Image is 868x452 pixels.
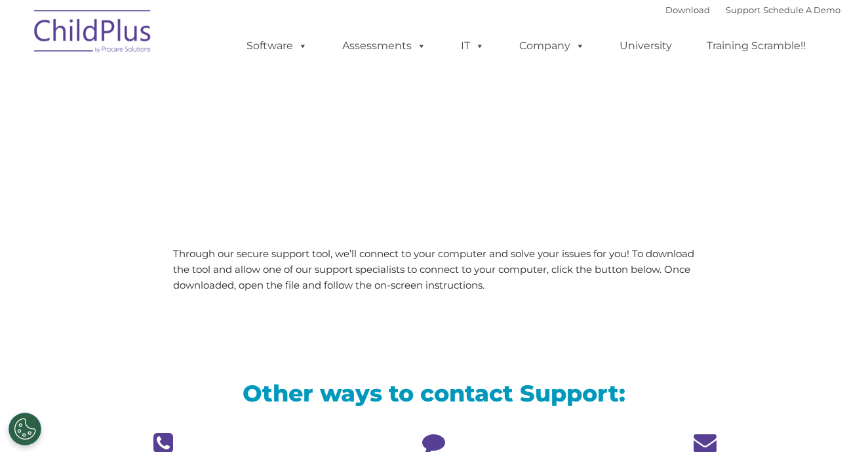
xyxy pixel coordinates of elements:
[665,5,840,15] font: |
[9,413,41,445] button: Cookies Settings
[606,33,685,59] a: University
[173,246,696,293] p: Through our secure support tool, we’ll connect to your computer and solve your issues for you! To...
[726,5,760,15] a: Support
[694,33,819,59] a: Training Scramble!!
[665,5,710,15] a: Download
[448,33,498,59] a: IT
[763,5,840,15] a: Schedule A Demo
[37,379,831,408] h2: Other ways to contact Support:
[233,33,321,59] a: Software
[28,1,159,66] img: ChildPlus by Procare Solutions
[37,94,528,134] span: LiveSupport with SplashTop
[329,33,439,59] a: Assessments
[506,33,598,59] a: Company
